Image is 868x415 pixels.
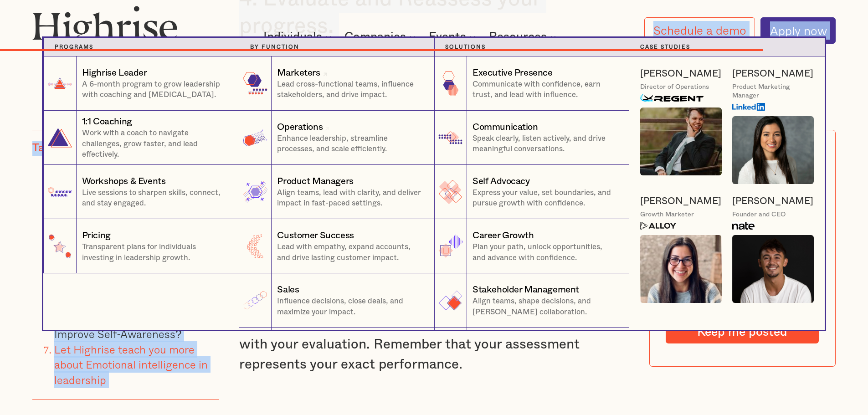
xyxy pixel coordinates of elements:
[473,229,534,242] div: Career Growth
[239,111,434,165] a: OperationsEnhance leadership, streamline processes, and scale efficiently.
[277,67,320,79] div: Marketers
[277,296,423,318] p: Influence decisions, close deals, and maximize your impact.
[760,17,836,44] a: Apply now
[277,242,423,263] p: Lead with empathy, expand accounts, and drive lasting customer impact.
[32,5,177,49] img: Highrise logo
[732,195,813,208] a: [PERSON_NAME]
[473,79,618,101] p: Communicate with confidence, earn trust, and lead with influence.
[239,328,434,382] a: PeopleDrive change, support teams, and shape workplace culture.
[429,31,466,42] div: Events
[344,31,406,42] div: Companies
[239,56,434,111] a: MarketersLead cross-functional teams, influence stakeholders, and drive impact.
[640,83,709,92] div: Director of Operations
[277,133,423,155] p: Enhance leadership, streamline processes, and scale efficiently.
[55,44,93,50] strong: Programs
[434,273,630,328] a: Stakeholder ManagementAlign teams, shape decisions, and [PERSON_NAME] collaboration.
[82,67,147,79] div: Highrise Leader
[82,79,228,101] p: A 6-month program to grow leadership with coaching and [MEDICAL_DATA].
[277,283,299,296] div: Sales
[277,79,423,101] p: Lead cross-functional teams, influence stakeholders, and drive impact.
[732,210,786,219] div: Founder and CEO
[644,17,755,43] a: Schedule a demo
[640,67,721,80] a: [PERSON_NAME]
[263,31,334,42] div: Individuals
[666,321,819,343] input: Keep me posted
[82,175,166,188] div: Workshops & Events
[473,242,618,263] p: Plan your path, unlock opportunities, and advance with confidence.
[473,283,579,296] div: Stakeholder Management
[434,165,630,219] a: Self AdvocacyExpress your value, set boundaries, and pursue growth with confidence.
[43,165,239,219] a: Workshops & EventsLive sessions to sharpen skills, connect, and stay engaged.
[640,195,721,208] a: [PERSON_NAME]
[239,273,434,328] a: SalesInfluence decisions, close deals, and maximize your impact.
[473,133,618,155] p: Speak clearly, listen actively, and drive meaningful conversations.
[434,328,630,382] a: Time & FocusPrioritize, manage workload, and prevent burnout.
[239,165,434,219] a: Product ManagersAlign teams, lead with clarity, and deliver impact in fast-paced settings.
[489,31,547,42] div: Resources
[54,341,208,388] a: Let Highrise teach you more about Emotional intelligence in leadership
[445,44,486,50] strong: Solutions
[434,219,630,273] a: Career GrowthPlan your path, unlock opportunities, and advance with confidence.
[277,229,354,242] div: Customer Success
[82,229,111,242] div: Pricing
[239,394,629,414] p: ‍
[434,56,630,111] a: Executive PresenceCommunicate with confidence, earn trust, and lead with influence.
[473,67,553,79] div: Executive Presence
[473,121,538,133] div: Communication
[82,128,228,160] p: Work with a coach to navigate challenges, grow faster, and lead effectively.
[640,210,694,219] div: Growth Marketer
[82,242,228,263] p: Transparent plans for individuals investing in leadership growth.
[43,56,239,111] a: Highrise LeaderA 6-month program to grow leadership with coaching and [MEDICAL_DATA].
[473,175,530,188] div: Self Advocacy
[473,296,618,318] p: Align teams, shape decisions, and [PERSON_NAME] collaboration.
[473,188,618,209] p: Express your value, set boundaries, and pursue growth with confidence.
[82,188,228,209] p: Live sessions to sharpen skills, connect, and stay engaged.
[43,219,239,273] a: PricingTransparent plans for individuals investing in leadership growth.
[43,111,239,165] a: 1:1 CoachingWork with a coach to navigate challenges, grow faster, and lead effectively.
[429,31,478,42] div: Events
[344,31,418,42] div: Companies
[263,31,322,42] div: Individuals
[239,219,434,273] a: Customer SuccessLead with empathy, expand accounts, and drive lasting customer impact.
[640,44,690,50] strong: Case Studies
[732,67,813,80] a: [PERSON_NAME]
[277,121,323,133] div: Operations
[434,111,630,165] a: CommunicationSpeak clearly, listen actively, and drive meaningful conversations.
[489,31,559,42] div: Resources
[277,175,354,188] div: Product Managers
[277,188,423,209] p: Align teams, lead with clarity, and deliver impact in fast-paced settings.
[82,115,132,128] div: 1:1 Coaching
[732,83,814,100] div: Product Marketing Manager
[250,44,299,50] strong: by function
